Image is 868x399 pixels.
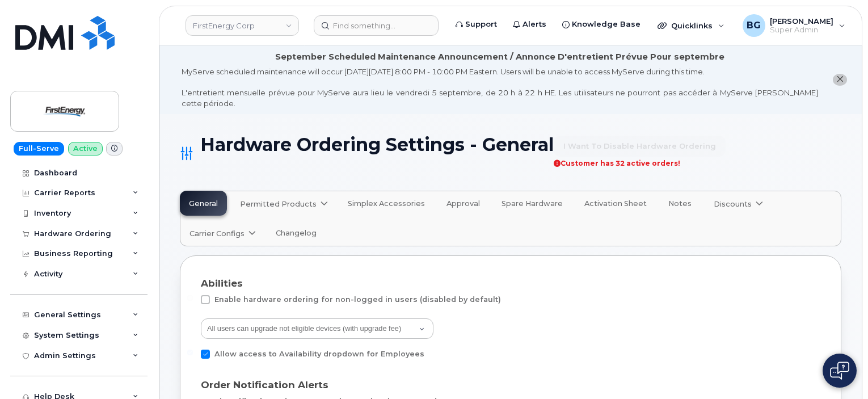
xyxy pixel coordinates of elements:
span: Spare Hardware [502,199,563,208]
a: Discounts [705,191,770,216]
span: Permitted Products [240,199,317,209]
a: General [180,191,226,216]
span: Carrier Configs [189,228,245,239]
a: Approval [438,191,488,216]
span: Simplex Accessories [348,199,425,208]
a: Simplex Accessories [339,191,433,216]
input: Enable hardware ordering for non-logged in users (disabled by default) [187,295,193,301]
span: Enable hardware ordering for non-logged in users (disabled by default) [214,295,501,304]
a: Spare Hardware [493,191,571,216]
a: Permitted Products [231,191,335,216]
span: Allow access to Availability dropdown for Employees [214,350,424,358]
a: Notes [660,191,700,216]
span: Discounts [714,199,752,209]
div: Customer has 32 active orders! [554,159,726,167]
a: Carrier Configs [180,221,263,246]
h1: Hardware Ordering Settings - General [180,135,841,173]
a: Activation Sheet [576,191,655,216]
button: close notification [833,74,847,86]
span: Approval [446,199,480,208]
span: Activation Sheet [584,199,647,208]
div: Abilities [201,276,820,290]
div: Order Notification Alerts [201,378,820,392]
input: Allow access to Availability dropdown for Employees [187,350,193,355]
span: Notes [668,199,692,208]
div: MyServe scheduled maintenance will occur [DATE][DATE] 8:00 PM - 10:00 PM Eastern. Users will be u... [182,66,818,108]
div: September Scheduled Maintenance Announcement / Annonce D'entretient Prévue Pour septembre [275,51,724,63]
a: Changelog [267,221,325,246]
img: Open chat [830,362,849,380]
span: Changelog [276,229,317,238]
